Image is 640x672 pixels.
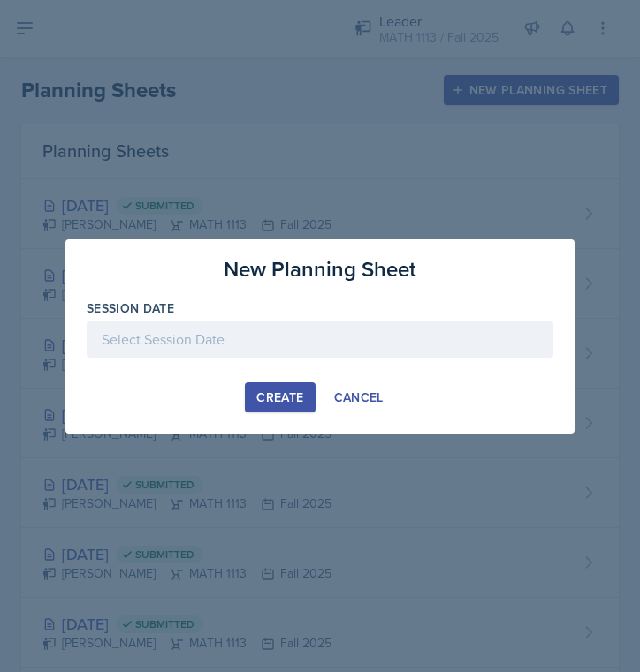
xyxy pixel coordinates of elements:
button: Cancel [323,382,395,412]
div: Cancel [334,390,384,404]
button: Create [245,382,315,412]
label: Session Date [87,299,174,317]
h3: New Planning Sheet [224,253,416,285]
div: Create [256,390,303,404]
